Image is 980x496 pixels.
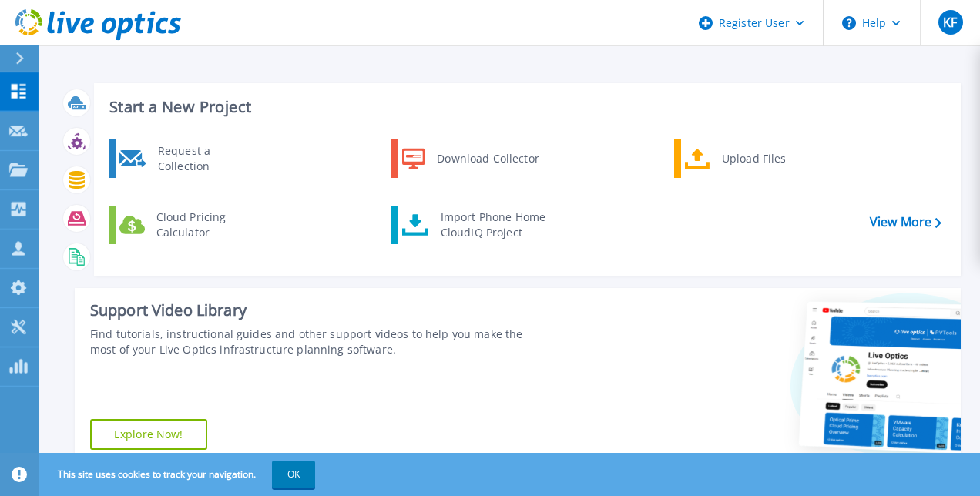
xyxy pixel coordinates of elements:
h3: Start a New Project [109,99,941,116]
a: Download Collector [391,139,549,178]
div: Support Video Library [90,300,551,320]
button: OK [272,461,315,488]
a: Explore Now! [90,419,207,450]
a: Cloud Pricing Calculator [109,206,267,244]
a: Request a Collection [109,139,267,178]
a: Upload Files [674,139,832,178]
div: Import Phone Home CloudIQ Project [433,209,553,240]
div: Cloud Pricing Calculator [149,209,263,240]
div: Find tutorials, instructional guides and other support videos to help you make the most of your L... [90,327,551,357]
span: This site uses cookies to track your navigation. [42,461,315,488]
div: Upload Files [714,143,828,174]
div: Download Collector [429,143,545,174]
div: Request a Collection [150,143,263,174]
span: KF [943,16,957,28]
a: View More [870,215,941,230]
